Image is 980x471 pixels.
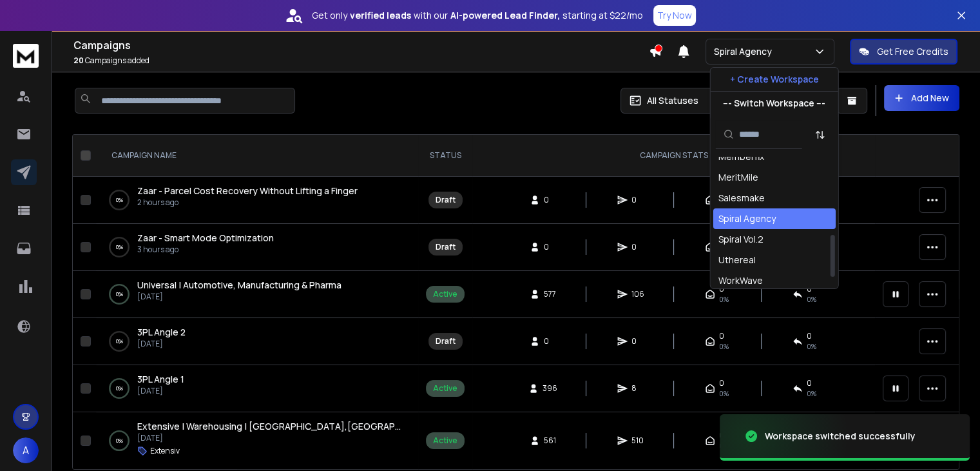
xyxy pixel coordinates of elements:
[137,339,186,349] p: [DATE]
[350,9,411,22] strong: verified leads
[718,150,764,163] div: Memberfix
[631,336,644,346] span: 0
[631,436,644,446] span: 510
[96,135,418,177] th: CAMPAIGN NAME
[137,326,186,338] span: 3PL Angle 2
[418,135,472,177] th: STATUS
[436,242,456,252] div: Draft
[631,383,644,394] span: 8
[137,326,186,339] a: 3PL Angle 2
[807,331,812,341] span: 0
[137,373,184,386] a: 3PL Angle 1
[719,294,729,305] span: 0%
[433,436,457,446] div: Active
[850,39,957,65] button: Get Free Credits
[884,85,959,111] button: Add New
[719,284,724,294] span: 0
[719,441,729,451] span: 0%
[137,433,405,443] p: [DATE]
[433,383,457,394] div: Active
[137,232,274,244] span: Zaar - Smart Mode Optimization
[807,378,812,388] span: 0
[544,242,557,252] span: 0
[436,195,456,205] div: Draft
[765,430,916,443] div: Workspace switched successfully
[96,224,418,271] td: 0%Zaar - Smart Mode Optimization3 hours ago
[116,194,123,206] p: 0 %
[647,94,698,107] p: All Statuses
[73,37,649,53] h1: Campaigns
[96,365,418,412] td: 0%3PL Angle 1[DATE]
[96,412,418,470] td: 0%Extensive | Warehousing | [GEOGRAPHIC_DATA],[GEOGRAPHIC_DATA] | 100-200[DATE]Extensiv
[116,288,123,301] p: 0 %
[877,45,948,58] p: Get Free Credits
[73,55,84,66] span: 20
[807,388,816,399] span: 0 %
[718,274,763,287] div: WorkWave
[730,73,819,86] p: + Create Workspace
[718,254,756,266] div: Uthereal
[543,383,557,394] span: 396
[719,388,729,399] span: 0%
[137,420,486,432] span: Extensive | Warehousing | [GEOGRAPHIC_DATA],[GEOGRAPHIC_DATA] | 100-200
[137,232,274,245] a: Zaar - Smart Mode Optimization
[73,55,649,66] p: Campaigns added
[807,284,812,294] span: 0
[657,9,692,22] p: Try Now
[137,420,405,433] a: Extensive | Warehousing | [GEOGRAPHIC_DATA],[GEOGRAPHIC_DATA] | 100-200
[450,9,560,22] strong: AI-powered Lead Finder,
[714,45,777,58] p: Spiral Agency
[472,135,875,177] th: CAMPAIGN STATS
[807,341,816,352] span: 0%
[807,294,816,305] span: 0 %
[137,185,358,197] span: Zaar - Parcel Cost Recovery Without Lifting a Finger
[436,336,456,346] div: Draft
[807,122,833,148] button: Sort by Sort A-Z
[312,9,643,22] p: Get only with our starting at $22/mo
[150,446,180,456] p: Extensiv
[544,289,557,299] span: 577
[719,430,724,441] span: 0
[653,5,696,26] button: Try Now
[544,195,557,205] span: 0
[718,192,765,205] div: Salesmake
[13,44,39,68] img: logo
[137,279,341,292] a: Universal | Automotive, Manufacturing & Pharma
[116,382,123,395] p: 0 %
[13,437,39,463] button: A
[631,242,644,252] span: 0
[116,335,123,348] p: 0 %
[96,177,418,224] td: 0%Zaar - Parcel Cost Recovery Without Lifting a Finger2 hours ago
[96,271,418,318] td: 0%Universal | Automotive, Manufacturing & Pharma[DATE]
[723,97,825,110] p: --- Switch Workspace ---
[137,292,341,302] p: [DATE]
[544,336,557,346] span: 0
[137,197,358,208] p: 2 hours ago
[719,341,729,352] span: 0%
[116,434,123,447] p: 0 %
[116,241,123,254] p: 0 %
[96,318,418,365] td: 0%3PL Angle 2[DATE]
[544,436,557,446] span: 561
[631,195,644,205] span: 0
[719,331,724,341] span: 0
[137,185,358,197] a: Zaar - Parcel Cost Recovery Without Lifting a Finger
[719,378,724,388] span: 0
[718,171,758,184] div: MeritMile
[718,212,776,225] div: Spiral Agency
[137,245,274,255] p: 3 hours ago
[711,68,838,91] button: + Create Workspace
[631,289,644,299] span: 106
[137,386,184,396] p: [DATE]
[718,233,764,246] div: Spiral Vol.2
[433,289,457,299] div: Active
